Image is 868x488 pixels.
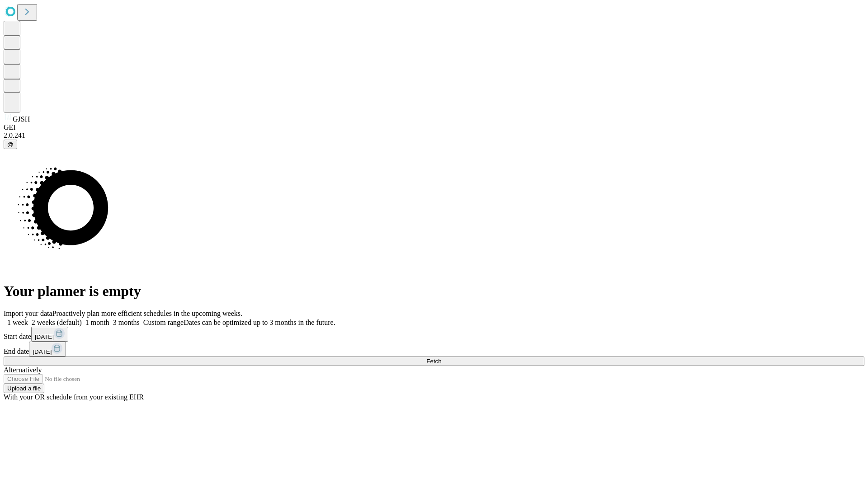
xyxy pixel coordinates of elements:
button: Upload a file [4,384,44,393]
div: 2.0.241 [4,131,864,140]
span: 1 month [85,319,109,326]
button: Fetch [4,357,864,366]
button: [DATE] [29,342,66,357]
span: Proactively plan more efficient schedules in the upcoming weeks. [52,310,242,317]
span: Fetch [426,358,441,365]
span: With your OR schedule from your existing EHR [4,393,144,401]
span: 1 week [7,319,28,326]
button: @ [4,140,17,149]
button: [DATE] [31,327,68,342]
span: Dates can be optimized up to 3 months in the future. [184,319,335,326]
div: End date [4,342,864,357]
span: Import your data [4,310,52,317]
h1: Your planner is empty [4,283,864,300]
span: 3 months [113,319,140,326]
span: Alternatively [4,366,42,374]
span: GJSH [13,115,30,123]
span: [DATE] [35,333,54,340]
span: [DATE] [33,348,52,355]
span: Custom range [143,319,184,326]
span: 2 weeks (default) [32,319,82,326]
span: @ [7,141,14,148]
div: GEI [4,123,864,131]
div: Start date [4,327,864,342]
